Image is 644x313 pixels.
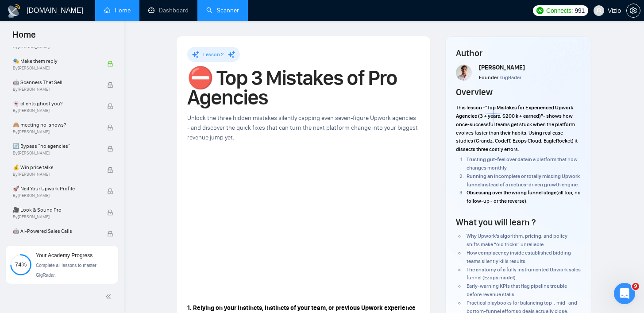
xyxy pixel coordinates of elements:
[467,156,528,162] strong: Trusting gut-feel over data
[479,64,525,71] span: [PERSON_NAME]
[467,250,571,264] span: How complacency inside established bidding teams silently kills results.
[13,205,98,214] span: 🎥 Look & Sound Pro
[13,227,98,236] span: 🤖 AI-Powered Sales Calls
[456,104,485,111] span: This lesson -
[5,28,43,47] span: Home
[575,6,584,15] span: 991
[206,7,239,14] a: searchScanner
[13,120,98,129] span: 🙈 meeting no-shows?
[203,51,224,58] span: Lesson 2
[467,156,578,171] span: in a platform that now changes monthly.
[13,236,98,241] span: By [PERSON_NAME]
[107,146,113,152] span: lock
[546,6,573,15] span: Connects:
[7,4,21,18] img: logo
[467,233,567,247] span: Why Upwork’s algorithm, pricing, and policy shifts make “old tricks” unreliable.
[148,7,189,14] a: dashboardDashboard
[467,189,556,196] strong: Obsessing over the wrong funnel stage
[13,214,98,220] span: By [PERSON_NAME]
[36,252,93,259] span: Your Academy Progress
[467,283,567,298] span: Early-warning KPIs that flag pipeline trouble before revenue stalls.
[627,7,640,14] span: setting
[632,283,639,290] span: 9
[36,263,96,278] span: Complete all lessons to master GigRadar.
[187,114,418,141] span: Unlock the three hidden mistakes silently capping even seven-figure Upwork agencies - and discove...
[626,7,640,14] a: setting
[10,262,31,267] span: 74%
[456,86,493,98] h4: Overview
[467,267,581,281] span: The anatomy of a fully instrumented Upwork sales funnel (Ezops model).
[107,82,113,88] span: lock
[13,193,98,198] span: By [PERSON_NAME]
[13,142,98,151] span: 🔄 Bypass “no agencies”
[105,292,114,301] span: double-left
[13,172,98,177] span: By [PERSON_NAME]
[13,78,98,87] span: 🤖 Scanners That Sell
[13,99,98,108] span: 👻 clients ghost you?
[626,4,640,18] button: setting
[500,74,521,81] span: GigRadar
[13,44,98,50] span: By [PERSON_NAME]
[456,113,578,152] span: - shows how once-successful teams get stuck when the platform evolves faster than their habits. U...
[13,57,98,66] span: 🎭 Make them reply
[456,216,536,228] h4: What you will learn ?
[107,167,113,173] span: lock
[13,151,98,156] span: By [PERSON_NAME]
[467,173,580,188] strong: Running an incomplete or totally missing Upwork funnel
[107,188,113,194] span: lock
[107,103,113,109] span: lock
[13,108,98,113] span: By [PERSON_NAME]
[13,163,98,172] span: 💰 Win price talks
[107,124,113,131] span: lock
[187,68,420,107] h1: ⛔ Top 3 Mistakes of Pro Agencies
[456,47,581,59] h4: Author
[187,304,416,312] strong: 1. Relying on your instincts, instincts of your team, or previous Upwork experience
[107,231,113,237] span: lock
[107,209,113,216] span: lock
[482,182,579,188] span: instead of a metrics-driven growth engine.
[596,8,602,14] span: user
[456,104,573,119] strong: “Top Mistakes for Experienced Upwork Agencies (3 + years, $200 k + earned)”
[107,61,113,67] span: lock
[614,283,635,304] iframe: Intercom live chat
[479,74,498,81] span: Founder
[13,129,98,135] span: By [PERSON_NAME]
[104,7,131,14] a: homeHome
[13,184,98,193] span: 🚀 Nail Your Upwork Profile
[13,87,98,92] span: By [PERSON_NAME]
[536,7,544,14] img: upwork-logo.png
[456,65,472,81] img: Screenshot+at+Jun+18+10-48-53%E2%80%AFPM.png
[13,66,98,71] span: By [PERSON_NAME]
